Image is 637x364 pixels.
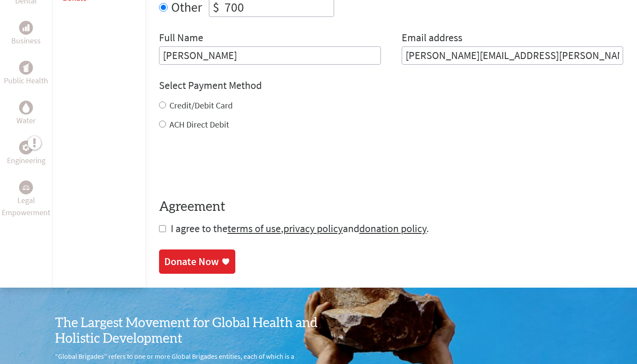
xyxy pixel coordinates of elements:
img: Business [23,24,29,31]
input: Enter Full Name [159,46,381,65]
label: Full Name [159,31,203,46]
a: terms of use [227,222,281,235]
a: Public HealthPublic Health [4,61,48,87]
label: Credit/Debit Card [169,100,233,111]
a: BusinessBusiness [11,21,41,47]
h4: Agreement [159,199,623,215]
p: Engineering [7,154,45,167]
img: Engineering [23,144,29,151]
a: privacy policy [283,222,343,235]
iframe: reCAPTCHA [159,148,291,182]
a: donation policy [359,222,426,235]
a: WaterWater [16,101,36,127]
p: Legal Empowerment [2,194,50,219]
p: Water [16,115,36,127]
label: ACH Direct Debit [169,119,229,130]
p: Business [11,35,41,47]
a: Donate Now [159,249,235,274]
div: Business [19,21,33,35]
h4: Select Payment Method [159,79,623,92]
img: Water [23,103,29,113]
div: Engineering [19,141,33,154]
span: I agree to the , and . [171,222,429,235]
label: Email address [402,31,462,46]
div: Public Health [19,61,33,75]
div: Donate Now [164,255,219,269]
h3: The Largest Movement for Global Health and Holistic Development [55,315,318,347]
div: Water [19,101,33,115]
div: Legal Empowerment [19,180,33,194]
input: Your Email [402,46,624,65]
p: Public Health [4,75,48,87]
a: Legal EmpowermentLegal Empowerment [2,180,50,219]
a: EngineeringEngineering [7,141,45,167]
img: Public Health [23,63,29,72]
img: Legal Empowerment [23,185,29,190]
